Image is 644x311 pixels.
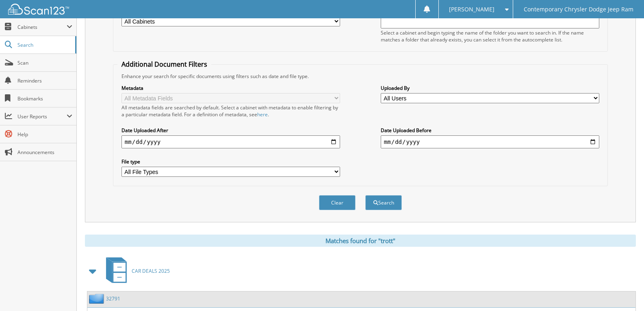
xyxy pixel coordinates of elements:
[121,135,340,148] input: start
[132,268,170,274] span: CAR DEALS 2025
[17,77,72,84] span: Reminders
[17,59,72,66] span: Scan
[381,135,599,148] input: end
[89,294,106,304] img: folder2.png
[121,104,340,118] div: All metadata fields are searched by default. Select a cabinet with metadata to enable filtering b...
[106,295,120,302] a: 32791
[17,24,67,30] span: Cabinets
[319,195,356,210] button: Clear
[449,7,494,12] span: [PERSON_NAME]
[524,7,633,12] span: Contemporary Chrysler Dodge Jeep Ram
[365,195,402,210] button: Search
[121,158,340,165] label: File type
[85,235,636,247] div: Matches found for "trott"
[17,113,67,120] span: User Reports
[101,255,170,287] a: CAR DEALS 2025
[17,95,72,102] span: Bookmarks
[17,131,72,138] span: Help
[121,85,340,91] label: Metadata
[381,29,599,43] div: Select a cabinet and begin typing the name of the folder you want to search in. If the name match...
[381,127,599,134] label: Date Uploaded Before
[257,111,268,118] a: here
[381,85,599,91] label: Uploaded By
[117,73,603,80] div: Enhance your search for specific documents using filters such as date and file type.
[8,4,69,15] img: scan123-logo-white.svg
[17,149,72,156] span: Announcements
[121,127,340,134] label: Date Uploaded After
[17,41,71,48] span: Search
[603,272,644,311] iframe: Chat Widget
[117,60,211,69] legend: Additional Document Filters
